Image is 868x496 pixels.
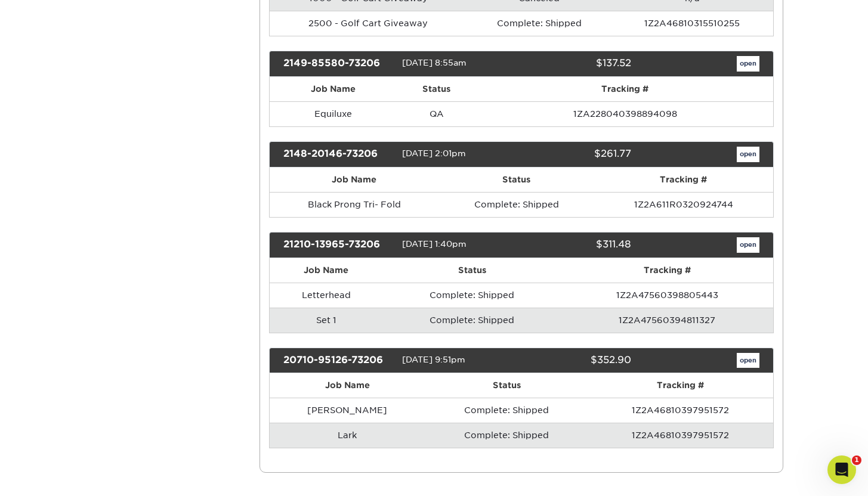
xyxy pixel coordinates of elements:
td: Equiluxe [270,101,396,126]
td: 1Z2A47560394811327 [561,308,773,333]
th: Status [425,373,588,398]
td: Complete: Shipped [467,11,611,36]
td: Complete: Shipped [382,283,561,308]
td: Lark [270,423,425,448]
div: $352.90 [512,353,640,368]
a: open [737,147,759,162]
th: Job Name [270,258,382,283]
td: [PERSON_NAME] [270,398,425,423]
div: $261.77 [512,147,640,162]
th: Job Name [270,77,396,101]
td: Complete: Shipped [425,398,588,423]
th: Job Name [270,168,438,192]
div: 21210-13965-73206 [274,237,402,253]
th: Status [382,258,561,283]
span: [DATE] 8:55am [402,58,467,67]
th: Tracking # [594,168,773,192]
th: Tracking # [477,77,773,101]
span: [DATE] 2:01pm [402,148,466,158]
th: Tracking # [588,373,773,398]
td: Complete: Shipped [382,308,561,333]
div: $311.48 [512,237,640,253]
td: Letterhead [270,283,382,308]
div: 2149-85580-73206 [274,56,402,72]
td: Complete: Shipped [425,423,588,448]
a: open [737,353,759,368]
span: [DATE] 9:51pm [402,355,465,364]
td: Set 1 [270,308,382,333]
td: 2500 - Golf Cart Giveaway [270,11,467,36]
th: Status [438,168,594,192]
td: 1Z2A46810397951572 [588,423,773,448]
a: open [737,56,759,72]
th: Tracking # [561,258,773,283]
td: 1Z2A46810397951572 [588,398,773,423]
td: 1ZA228040398894098 [477,101,773,126]
td: 1Z2A46810315510255 [611,11,773,36]
a: open [737,237,759,253]
td: Complete: Shipped [438,192,594,217]
span: [DATE] 1:40pm [402,239,467,249]
div: 2148-20146-73206 [274,147,402,162]
th: Status [396,77,477,101]
span: 1 [852,455,861,465]
iframe: Intercom live chat [827,455,856,484]
th: Job Name [270,373,425,398]
td: 1Z2A611R0320924744 [594,192,773,217]
td: Black Prong Tri- Fold [270,192,438,217]
td: QA [396,101,477,126]
div: 20710-95126-73206 [274,353,402,368]
td: 1Z2A47560398805443 [561,283,773,308]
div: $137.52 [512,56,640,72]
